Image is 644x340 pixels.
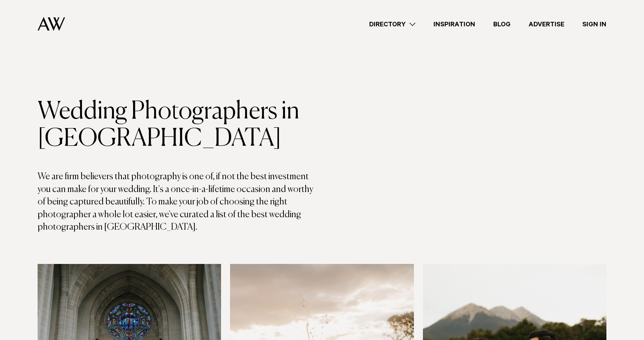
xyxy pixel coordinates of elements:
h1: Wedding Photographers in [GEOGRAPHIC_DATA] [38,98,322,152]
p: We are firm believers that photography is one of, if not the best investment you can make for you... [38,171,322,234]
a: Directory [360,19,424,29]
img: Auckland Weddings Logo [38,17,65,31]
a: Inspiration [424,19,484,29]
a: Advertise [520,19,573,29]
a: Sign In [573,19,615,29]
a: Blog [484,19,520,29]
